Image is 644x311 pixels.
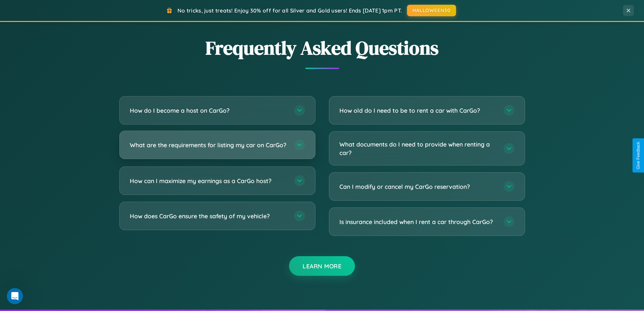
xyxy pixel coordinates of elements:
h3: Is insurance included when I rent a car through CarGo? [339,218,497,226]
button: HALLOWEEN30 [407,5,456,16]
h3: How old do I need to be to rent a car with CarGo? [339,106,497,115]
h3: What documents do I need to provide when renting a car? [339,140,497,157]
span: No tricks, just treats! Enjoy 30% off for all Silver and Gold users! Ends [DATE] 1pm PT. [177,7,402,14]
iframe: Intercom live chat [7,288,23,304]
h3: How can I maximize my earnings as a CarGo host? [130,177,287,185]
div: Give Feedback [636,142,641,169]
button: Learn More [289,256,355,276]
h2: Frequently Asked Questions [119,35,525,61]
h3: How do I become a host on CarGo? [130,106,287,115]
h3: What are the requirements for listing my car on CarGo? [130,141,287,149]
h3: Can I modify or cancel my CarGo reservation? [339,182,497,191]
h3: How does CarGo ensure the safety of my vehicle? [130,212,287,220]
